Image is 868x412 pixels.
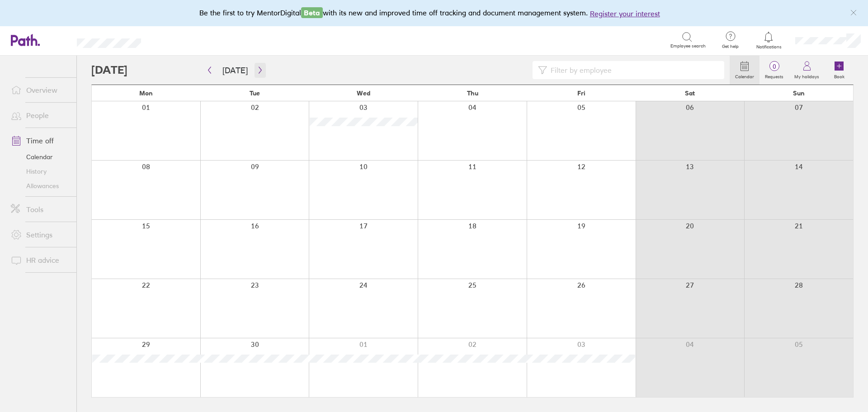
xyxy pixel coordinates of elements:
[670,43,706,49] span: Employee search
[215,63,255,78] button: [DATE]
[730,56,759,85] a: Calendar
[467,90,478,97] span: Thu
[590,8,660,19] button: Register your interest
[759,63,789,70] span: 0
[547,62,719,79] input: Filter by employee
[789,56,825,85] a: My holidays
[754,31,783,50] a: Notifications
[139,90,153,97] span: Mon
[4,150,76,164] a: Calendar
[301,7,323,18] span: Beta
[4,179,76,193] a: Allowances
[250,90,260,97] span: Tue
[716,44,745,49] span: Get help
[685,90,695,97] span: Sat
[793,90,805,97] span: Sun
[577,90,585,97] span: Fri
[789,71,825,80] label: My holidays
[754,44,783,50] span: Notifications
[4,106,76,124] a: People
[825,56,854,85] a: Book
[199,7,669,19] div: Be the first to try MentorDigital with its new and improved time off tracking and document manage...
[730,71,759,80] label: Calendar
[4,226,76,244] a: Settings
[357,90,370,97] span: Wed
[4,251,76,269] a: HR advice
[829,71,850,80] label: Book
[165,36,189,44] div: Search
[4,164,76,179] a: History
[759,56,789,85] a: 0Requests
[4,200,76,218] a: Tools
[4,132,76,150] a: Time off
[759,71,789,80] label: Requests
[4,81,76,99] a: Overview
